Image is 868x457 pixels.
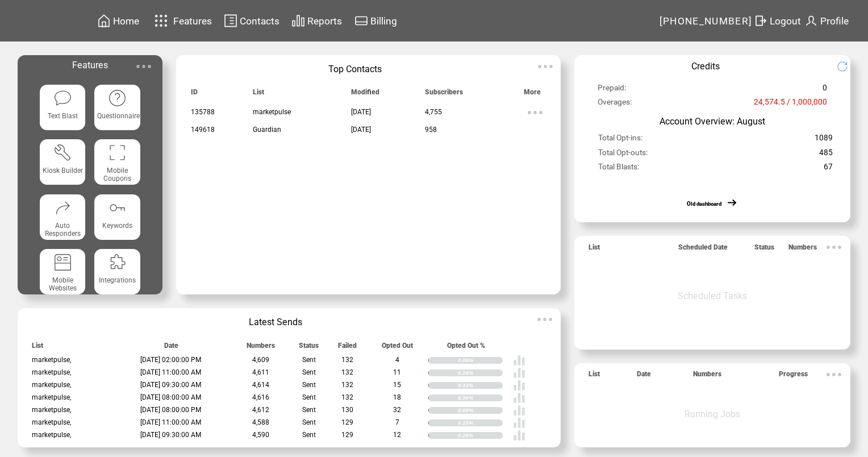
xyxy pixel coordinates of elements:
[754,243,774,256] span: Status
[598,133,642,147] span: Total Opt-ins:
[32,381,71,389] span: marketpulse,
[393,406,401,414] span: 32
[302,356,316,364] span: Sent
[341,356,353,364] span: 132
[803,12,850,30] a: Profile
[108,198,127,217] img: keywords.svg
[103,167,131,182] span: Mobile Coupons
[252,356,269,364] span: 4,609
[687,201,721,207] a: Old dashboard
[513,404,525,417] img: poll%20-%20white.svg
[253,108,291,116] span: marketpulse
[113,15,139,27] span: Home
[779,370,808,383] span: Progress
[252,431,269,439] span: 4,590
[824,162,833,176] span: 67
[94,194,140,240] a: Keywords
[252,368,269,376] span: 4,611
[102,222,132,230] span: Keywords
[823,83,827,97] span: 0
[252,406,269,414] span: 4,612
[820,15,849,27] span: Profile
[524,88,541,101] span: More
[328,64,382,74] span: Top Contacts
[513,429,525,442] img: poll%20-%20white.svg
[589,243,600,256] span: List
[164,342,178,355] span: Date
[140,406,202,414] span: [DATE] 08:00:00 PM
[140,418,202,426] span: [DATE] 11:00:00 AM
[354,14,368,28] img: creidtcard.svg
[513,392,525,404] img: poll%20-%20white.svg
[302,418,316,426] span: Sent
[513,379,525,392] img: poll%20-%20white.svg
[804,14,818,28] img: profile.svg
[40,194,85,240] a: Auto Responders
[132,55,155,78] img: ellypsis.svg
[458,369,503,376] div: 0.24%
[425,108,442,116] span: 4,755
[252,418,269,426] span: 4,588
[151,11,171,30] img: features.svg
[678,290,747,301] span: Scheduled Tasks
[837,61,857,72] img: refresh.png
[425,126,437,134] span: 958
[191,126,215,134] span: 149618
[253,88,264,101] span: List
[32,356,71,364] span: marketpulse,
[108,143,127,162] img: coupons.svg
[94,249,140,294] a: Integrations
[40,139,85,185] a: Kiosk Builder
[534,55,557,78] img: ellypsis.svg
[108,89,127,107] img: questionnaire.svg
[341,431,353,439] span: 129
[660,15,753,27] span: [PHONE_NUMBER]
[637,370,651,383] span: Date
[191,108,215,116] span: 135788
[458,394,503,401] div: 0.39%
[598,83,626,97] span: Prepaid:
[823,363,845,386] img: ellypsis.svg
[53,89,72,107] img: text-blast.svg
[302,368,316,376] span: Sent
[240,15,279,27] span: Contacts
[249,317,302,327] span: Latest Sends
[524,101,546,124] img: ellypsis.svg
[45,222,81,238] span: Auto Responders
[458,407,503,414] div: 0.69%
[53,253,72,272] img: mobile-websites.svg
[302,393,316,401] span: Sent
[341,418,353,426] span: 129
[140,431,202,439] span: [DATE] 09:30:00 AM
[338,342,357,355] span: Failed
[149,10,214,32] a: Features
[691,61,720,72] span: Credits
[752,12,803,30] a: Logout
[425,88,463,101] span: Subscribers
[140,393,202,401] span: [DATE] 08:00:00 AM
[823,236,845,259] img: ellypsis.svg
[589,370,600,383] span: List
[140,381,202,389] span: [DATE] 09:30:00 AM
[754,14,767,28] img: exit.svg
[513,367,525,379] img: poll%20-%20white.svg
[819,148,833,162] span: 485
[351,108,371,116] span: [DATE]
[351,126,371,134] span: [DATE]
[458,382,503,389] div: 0.33%
[458,357,503,364] div: 0.09%
[788,243,817,256] span: Numbers
[53,198,72,217] img: auto-responders.svg
[40,85,85,130] a: Text Blast
[94,85,140,130] a: Questionnaire
[32,368,71,376] span: marketpulse,
[32,418,71,426] span: marketpulse,
[97,112,140,120] span: Questionnaire
[678,243,728,256] span: Scheduled Date
[95,12,141,30] a: Home
[598,148,648,162] span: Total Opt-outs:
[770,15,801,27] span: Logout
[341,393,353,401] span: 132
[291,14,305,28] img: chart.svg
[815,133,833,147] span: 1089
